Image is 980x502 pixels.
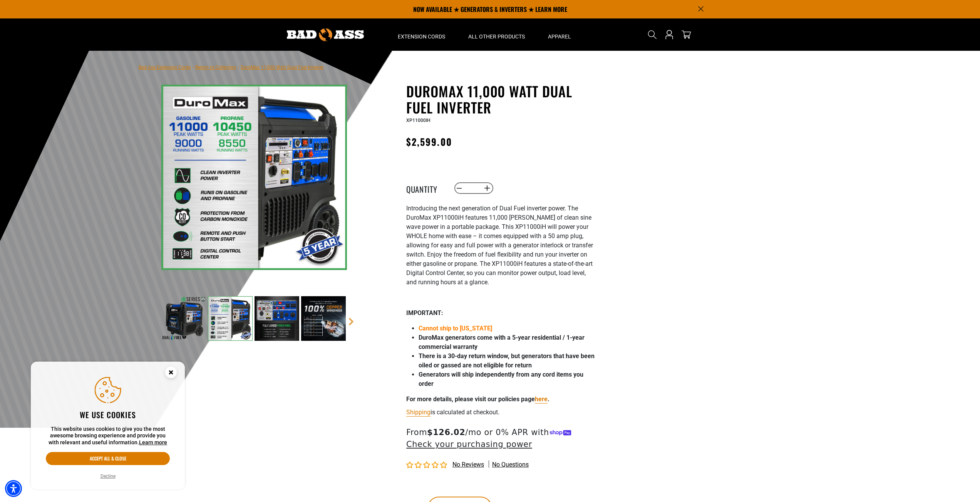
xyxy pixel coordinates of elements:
a: Shipping [406,409,431,416]
summary: Apparel [536,18,583,51]
button: Close this option [157,362,185,385]
button: Decline [98,472,118,480]
strong: DuroMax generators come with a 5-year residential / 1-year commercial warranty [419,334,585,350]
strong: For more details, please visit our policies page . [406,395,549,403]
span: Introducing the next generation of Dual Fuel inverter power. The DuroMax XP11000iH features 11,00... [406,205,593,286]
img: Bad Ass Extension Cords [287,28,364,41]
aside: Cookie Consent [31,362,185,490]
span: Extension Cords [398,33,445,40]
span: All Other Products [468,33,525,40]
div: is calculated at checkout. [406,407,595,417]
span: Apparel [548,33,571,40]
strong: Generators will ship independently from any cord items you order [419,371,583,387]
label: Quantity [406,183,445,193]
span: XP11000IH [406,118,431,123]
summary: Search [646,28,658,41]
a: Return to Collection [195,65,236,70]
a: cart [680,30,692,39]
button: Accept all & close [46,452,170,465]
summary: All Other Products [457,18,536,51]
span: No reviews [452,461,484,468]
strong: There is a 30-day return window, but generators that have been oiled or gassed are not eligible f... [419,352,595,369]
a: Next [347,318,355,325]
p: This website uses cookies to give you the most awesome browsing experience and provide you with r... [46,426,170,446]
h2: We use cookies [46,410,170,420]
a: Open this option [663,18,675,51]
span: 0.00 stars [406,462,449,469]
nav: breadcrumbs [139,62,323,72]
a: For more details, please visit our policies page here - open in a new tab [535,395,548,403]
span: › [238,65,239,70]
h1: DuroMax 11,000 Watt Dual Fuel Inverter [406,83,595,115]
a: Bad Ass Extension Cords [139,65,191,70]
span: › [192,65,194,70]
span: DuroMax 11,000 Watt Dual Fuel Inverter [241,65,323,70]
summary: Extension Cords [386,18,457,51]
a: This website uses cookies to give you the most awesome browsing experience and provide you with r... [139,439,167,445]
div: Accessibility Menu [5,480,22,497]
span: $2,599.00 [406,135,452,148]
span: Cannot ship to [US_STATE] [419,325,492,332]
strong: IMPORTANT: [406,309,443,317]
span: No questions [492,460,529,469]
